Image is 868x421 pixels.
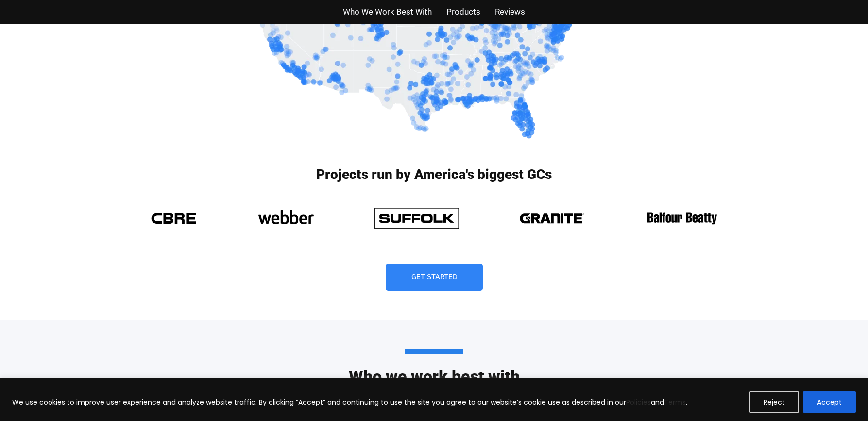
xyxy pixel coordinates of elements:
button: Reject [749,391,799,413]
a: Get Started [386,264,483,291]
button: Accept [803,391,856,413]
span: Get Started [411,274,457,281]
a: Products [446,5,480,19]
a: Reviews [495,5,525,19]
a: Policies [626,397,651,407]
a: Terms [664,397,686,407]
h2: Who we work best with [157,349,711,385]
a: Who We Work Best With [343,5,432,19]
h3: Projects run by America's biggest GCs [143,168,726,181]
p: We use cookies to improve user experience and analyze website traffic. By clicking “Accept” and c... [12,396,687,408]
